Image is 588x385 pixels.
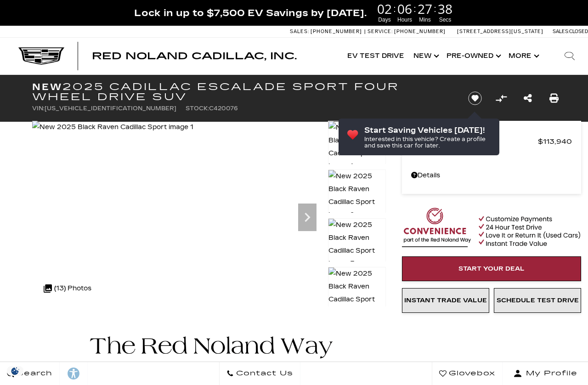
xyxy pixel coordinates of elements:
[393,2,396,16] span: :
[549,92,559,105] a: Print this New 2025 Cadillac Escalade Sport Four Wheel Drive SUV
[504,38,542,74] button: More
[328,121,386,173] img: New 2025 Black Raven Cadillac Sport image 1
[416,16,434,24] span: Mins
[18,47,64,65] img: Cadillac Dark Logo with Cadillac White Text
[457,28,543,34] a: [STREET_ADDRESS][US_STATE]
[311,28,362,34] span: [PHONE_NUMBER]
[465,91,485,106] button: Save vehicle
[442,38,504,74] a: Pre-Owned
[409,38,442,74] a: New
[434,2,436,16] span: :
[328,218,386,271] img: New 2025 Black Raven Cadillac Sport image 3
[411,135,572,148] a: MSRP $113,940
[524,92,532,105] a: Share this New 2025 Cadillac Escalade Sport Four Wheel Drive SUV
[436,2,454,15] span: 38
[32,81,62,92] strong: New
[343,38,409,74] a: EV Test Drive
[497,297,579,304] span: Schedule Test Drive
[416,2,434,15] span: 27
[553,28,569,34] span: Sales:
[411,169,572,182] a: Details
[432,362,503,385] a: Glovebox
[32,121,193,134] img: New 2025 Black Raven Cadillac Sport image 1
[376,2,393,15] span: 02
[92,51,297,61] a: Red Noland Cadillac, Inc.
[503,362,588,385] button: Open user profile menu
[328,170,386,222] img: New 2025 Black Raven Cadillac Sport image 2
[402,288,489,313] a: Instant Trade Value
[396,2,413,15] span: 06
[396,16,413,24] span: Hours
[219,362,300,385] a: Contact Us
[134,7,367,19] span: Lock in up to $7,500 EV Savings by [DATE].
[186,105,209,112] span: Stock:
[290,29,364,34] a: Sales: [PHONE_NUMBER]
[569,28,588,34] span: Closed
[538,135,572,148] span: $113,940
[328,267,386,319] img: New 2025 Black Raven Cadillac Sport image 4
[39,277,96,300] div: (13) Photos
[402,256,581,281] a: Start Your Deal
[290,28,309,34] span: Sales:
[14,367,52,380] span: Search
[447,367,495,380] span: Glovebox
[436,16,454,24] span: Secs
[394,28,446,34] span: [PHONE_NUMBER]
[45,105,176,112] span: [US_VEHICLE_IDENTIFICATION_NUMBER]
[458,265,525,272] span: Start Your Deal
[367,28,393,34] span: Service:
[413,2,416,16] span: :
[32,105,45,112] span: VIN:
[522,367,577,380] span: My Profile
[92,51,297,62] span: Red Noland Cadillac, Inc.
[404,297,487,304] span: Instant Trade Value
[209,105,238,112] span: C420076
[234,367,293,380] span: Contact Us
[572,5,583,16] a: Close
[32,82,452,102] h1: 2025 Cadillac Escalade Sport Four Wheel Drive SUV
[411,135,538,148] span: MSRP
[298,204,317,231] div: Next
[5,366,26,376] section: Click to Open Cookie Consent Modal
[364,29,448,34] a: Service: [PHONE_NUMBER]
[494,91,508,105] button: Compare vehicle
[376,16,393,24] span: Days
[5,366,26,376] img: Opt-Out Icon
[494,288,581,313] a: Schedule Test Drive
